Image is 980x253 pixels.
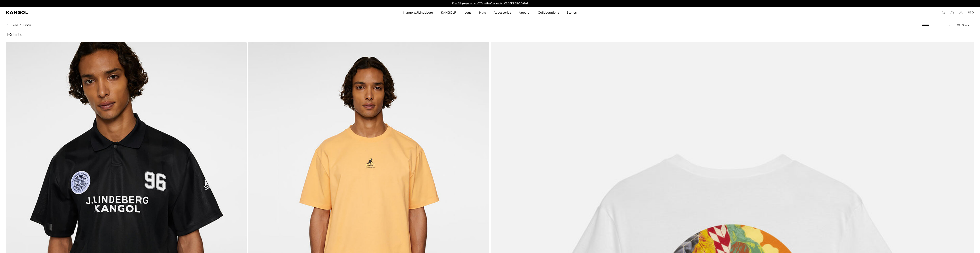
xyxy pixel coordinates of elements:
[451,2,530,5] slideshow-component: Announcement bar
[6,11,268,14] a: Kangol
[962,24,969,26] span: Filters
[920,23,954,27] select: Sort by: Featured
[479,7,486,18] span: Hats
[519,7,530,18] span: Apparel
[451,2,530,5] div: Announcement
[534,7,563,18] a: Collaborations
[11,24,18,26] span: Home
[942,11,945,14] summary: Search here
[538,7,559,18] span: Collaborations
[515,7,534,18] a: Apparel
[490,7,515,18] a: Accessories
[441,7,456,18] span: KANGOLF
[959,11,963,14] a: Account
[567,7,577,18] span: Stories
[460,7,475,18] a: Icons
[18,23,21,27] li: /
[437,7,460,18] a: KANGOLF
[563,7,581,18] a: Stories
[22,24,31,26] a: T-Shirts
[451,2,530,5] div: 1 of 2
[452,2,528,5] a: Free Shipping on orders $79+ to the Continental [GEOGRAPHIC_DATA]
[403,7,433,18] span: Kangol x J.Lindeberg
[7,23,18,27] a: Home
[464,7,471,18] span: Icons
[954,23,971,27] button: Open filters
[950,11,954,14] button: Cart
[6,32,974,38] h1: T-Shirts
[475,7,490,18] a: Hats
[399,7,437,18] a: Kangol x J.Lindeberg
[968,11,974,14] button: USD
[494,7,511,18] span: Accessories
